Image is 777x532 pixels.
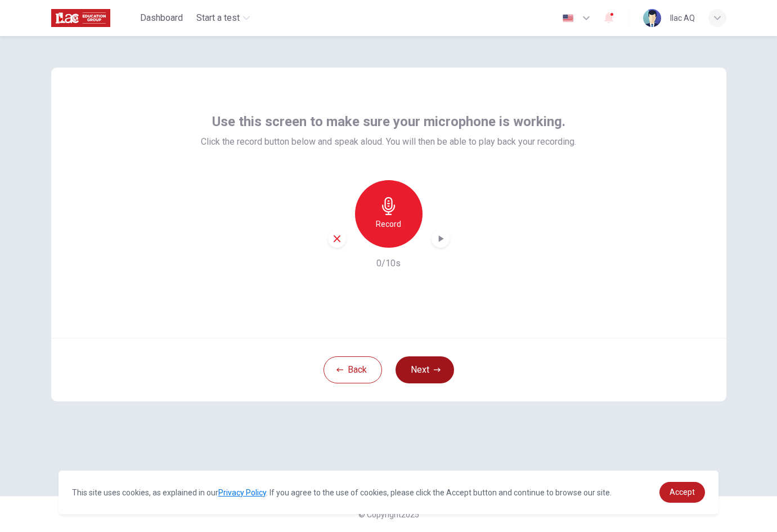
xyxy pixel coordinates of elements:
button: Next [396,356,454,383]
span: Use this screen to make sure your microphone is working. [212,113,565,131]
span: Dashboard [140,11,183,25]
button: Start a test [192,8,254,28]
img: en [561,14,575,23]
button: Dashboard [136,8,187,28]
span: Click the record button below and speak aloud. You will then be able to play back your recording. [201,135,576,149]
img: ILAC logo [51,7,110,29]
a: ILAC logo [51,7,136,29]
div: Ilac AQ [670,11,695,25]
span: © Copyright 2025 [358,510,419,519]
button: Record [355,180,423,248]
button: Back [324,356,382,383]
a: dismiss cookie message [659,482,705,503]
img: Profile picture [643,9,661,27]
span: Start a test [196,11,240,25]
span: This site uses cookies, as explained in our . If you agree to the use of cookies, please click th... [72,488,612,497]
h6: Record [376,217,401,231]
span: Accept [670,488,695,497]
h6: 0/10s [376,257,401,270]
div: cookieconsent [59,471,719,514]
a: Privacy Policy [218,488,266,497]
